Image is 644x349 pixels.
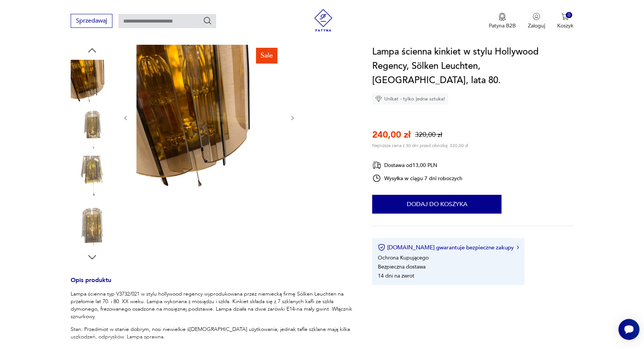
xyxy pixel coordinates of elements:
[136,45,282,190] img: Zdjęcie produktu Lampa ścienna kinkiet w stylu Hollywood Regency, Sölken Leuchten, Niemcy, lata 80.
[557,22,573,29] p: Koszyk
[372,45,573,88] h1: Lampa ścienna kinkiet w stylu Hollywood Regency, Sölken Leuchten, [GEOGRAPHIC_DATA], lata 80.
[566,12,572,18] div: 0
[378,272,414,279] li: 14 dni na zwrot
[71,290,354,320] p: Lampa ścienna typ V3732/021 w stylu hollywood regency wyprodukowana przez niemiecką firmę Sölken ...
[372,161,381,170] img: Ikona dostawy
[489,13,516,29] a: Ikona medaluPatyna B2B
[372,195,502,214] button: Dodaj do koszyka
[489,13,516,29] button: Patyna B2B
[71,204,114,247] img: Zdjęcie produktu Lampa ścienna kinkiet w stylu Hollywood Regency, Sölken Leuchten, Niemcy, lata 80.
[372,174,462,183] div: Wysyłka w ciągu 7 dni roboczych
[375,96,382,102] img: Ikona diamentu
[312,9,335,32] img: Patyna - sklep z meblami i dekoracjami vintage
[528,22,545,29] p: Zaloguj
[378,244,385,251] img: Ikona certyfikatu
[71,326,354,341] p: Stan: Przedmiot w stanie dobrym, nosi niewielkie ś[DEMOGRAPHIC_DATA] użytkowania, jednak tafle sz...
[372,93,448,105] div: Unikat - tylko jedna sztuka!
[499,13,506,21] img: Ikona medalu
[372,129,411,141] p: 240,00 zł
[618,319,639,340] iframe: Smartsupp widget button
[378,254,429,261] li: Ochrona Kupującego
[528,13,545,29] button: Zaloguj
[71,278,354,290] h3: Opis produktu
[372,161,462,170] div: Dostawa od 13,00 PLN
[378,244,519,251] button: [DOMAIN_NAME] gwarantuje bezpieczne zakupy
[378,263,426,270] li: Bezpieczna dostawa
[71,60,114,103] img: Zdjęcie produktu Lampa ścienna kinkiet w stylu Hollywood Regency, Sölken Leuchten, Niemcy, lata 80.
[561,13,569,20] img: Ikona koszyka
[533,13,540,20] img: Ikonka użytkownika
[372,143,468,149] p: Najniższa cena z 30 dni przed obniżką: 320,00 zł
[415,130,442,140] p: 320,00 zł
[71,14,112,28] button: Sprzedawaj
[557,13,573,29] button: 0Koszyk
[256,48,277,64] div: Sale
[71,156,114,199] img: Zdjęcie produktu Lampa ścienna kinkiet w stylu Hollywood Regency, Sölken Leuchten, Niemcy, lata 80.
[517,246,519,249] img: Ikona strzałki w prawo
[71,19,112,24] a: Sprzedawaj
[71,108,114,151] img: Zdjęcie produktu Lampa ścienna kinkiet w stylu Hollywood Regency, Sölken Leuchten, Niemcy, lata 80.
[203,16,212,25] button: Szukaj
[489,22,516,29] p: Patyna B2B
